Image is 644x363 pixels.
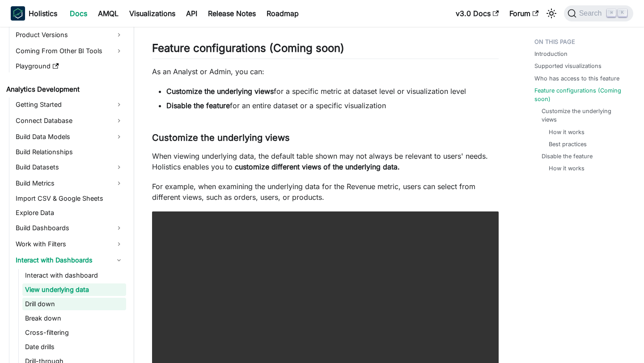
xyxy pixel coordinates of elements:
[564,5,633,21] button: Search (Command+K)
[13,253,126,267] a: Interact with Dashboards
[11,6,25,21] img: Holistics
[181,6,203,21] a: API
[13,221,126,235] a: Build Dashboards
[166,101,230,110] strong: Disable the feature
[13,28,126,42] a: Product Versions
[166,86,499,97] li: for a specific metric at dataset level or visualization level
[549,164,585,173] a: How it works
[13,176,126,190] a: Build Metrics
[22,283,126,296] a: View underlying data
[152,132,499,144] h3: Customize the underlying views
[544,6,559,21] button: Switch between dark and light mode (currently light mode)
[534,86,630,103] a: Feature configurations (Coming soon)
[22,341,126,353] a: Date drills
[203,6,261,21] a: Release Notes
[93,6,124,21] a: AMQL
[166,87,274,96] strong: Customize the underlying views
[152,151,499,172] p: When viewing underlying data, the default table shown may not always be relevant to users' needs....
[22,326,126,339] a: Cross-filtering
[576,9,607,17] span: Search
[152,181,499,203] p: For example, when examining the underlying data for the Revenue metric, users can select from dif...
[235,162,400,171] strong: customize different views of the underlying data​​.
[13,207,126,219] a: Explore Data
[534,74,619,83] a: Who has access to this feature
[152,42,499,59] h2: Feature configurations (Coming soon)
[11,6,57,21] a: HolisticsHolistics
[13,114,126,128] a: Connect Database
[542,107,626,124] a: Customize the underlying views
[607,9,616,17] kbd: ⌘
[22,269,126,282] a: Interact with dashboard
[549,128,585,136] a: How it works
[13,146,126,158] a: Build Relationships
[261,6,304,21] a: Roadmap
[13,130,126,144] a: Build Data Models
[13,192,126,205] a: Import CSV & Google Sheets
[13,237,126,251] a: Work with Filters
[152,66,499,77] p: As an Analyst or Admin, you can:
[13,160,126,174] a: Build Datasets
[504,6,544,21] a: Forum
[450,6,504,21] a: v3.0 Docs
[29,8,57,19] b: Holistics
[13,44,126,58] a: Coming From Other BI Tools
[13,97,126,112] a: Getting Started
[542,152,593,160] a: Disable the feature
[13,60,126,72] a: Playground
[166,100,499,111] li: for an entire dataset or a specific visualization
[22,312,126,325] a: Break down
[618,9,627,17] kbd: K
[4,83,126,96] a: Analytics Development
[549,140,587,148] a: Best practices
[124,6,181,21] a: Visualizations
[534,62,602,70] a: Supported visualizations
[534,50,568,58] a: Introduction
[64,6,93,21] a: Docs
[22,298,126,310] a: Drill down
